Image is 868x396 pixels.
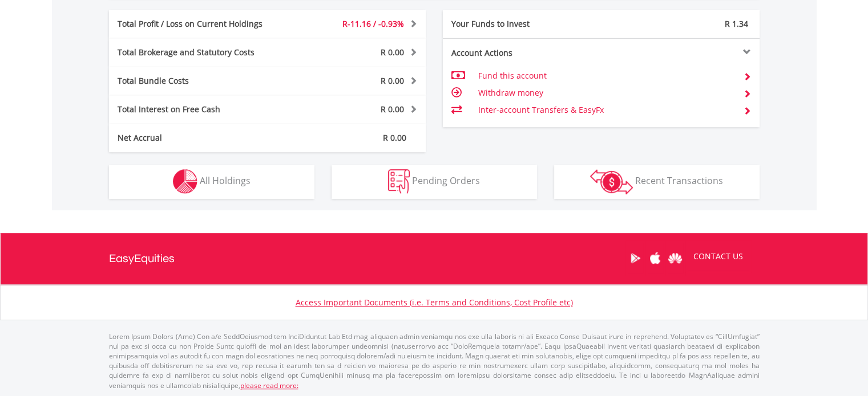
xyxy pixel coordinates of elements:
td: Withdraw money [478,84,734,101]
button: Recent Transactions [554,165,760,199]
img: holdings-wht.png [173,169,197,194]
button: All Holdings [109,165,314,199]
span: R 0.00 [381,47,404,58]
span: R 0.00 [381,75,404,86]
div: Total Profit / Loss on Current Holdings [109,18,294,30]
p: Lorem Ipsum Dolors (Ame) Con a/e SeddOeiusmod tem InciDiduntut Lab Etd mag aliquaen admin veniamq... [109,332,760,390]
div: Net Accrual [109,132,294,144]
img: pending_instructions-wht.png [388,169,410,194]
div: Your Funds to Invest [443,18,601,30]
span: Pending Orders [412,174,480,187]
span: R 1.34 [725,18,748,29]
span: R 0.00 [383,132,406,143]
div: Account Actions [443,47,601,59]
span: R 0.00 [381,104,404,115]
a: EasyEquities [109,233,175,284]
a: Apple [645,240,665,276]
td: Fund this account [478,67,734,84]
div: Total Interest on Free Cash [109,104,294,115]
button: Pending Orders [332,165,537,199]
div: Total Brokerage and Statutory Costs [109,47,294,58]
a: CONTACT US [685,240,751,272]
div: Total Bundle Costs [109,75,294,87]
a: Access Important Documents (i.e. Terms and Conditions, Cost Profile etc) [296,297,573,308]
a: Huawei [665,240,685,276]
a: Google Play [625,240,645,276]
span: All Holdings [200,174,251,187]
span: Recent Transactions [635,174,723,187]
span: R-11.16 / -0.93% [342,18,404,29]
img: transactions-zar-wht.png [590,169,633,194]
td: Inter-account Transfers & EasyFx [478,101,734,119]
a: please read more: [240,381,298,390]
